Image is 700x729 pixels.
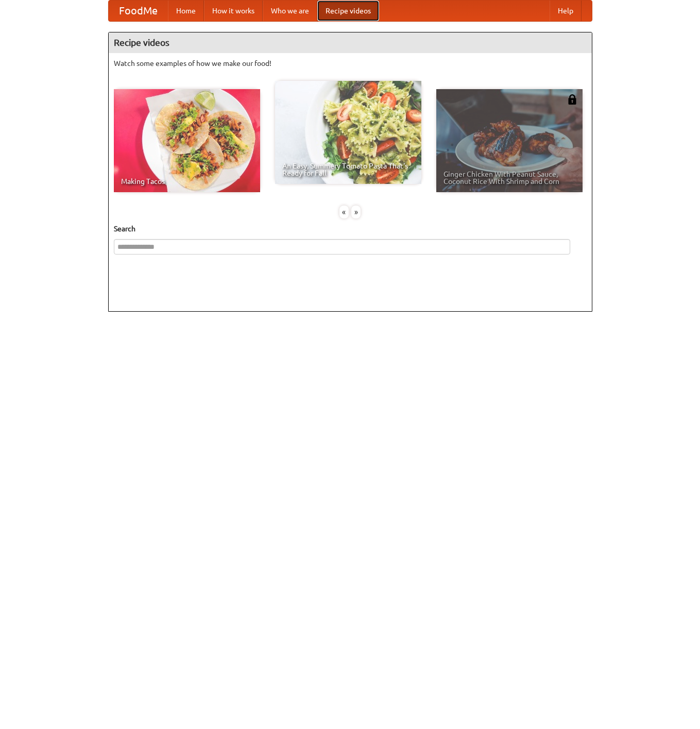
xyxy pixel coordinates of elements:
a: Help [550,1,582,21]
a: How it works [204,1,263,21]
h4: Recipe videos [109,32,592,53]
a: Making Tacos [114,89,260,192]
a: An Easy, Summery Tomato Pasta That's Ready for Fall [275,81,421,184]
span: Making Tacos [121,178,253,185]
a: Home [168,1,204,21]
a: Recipe videos [317,1,379,21]
a: FoodMe [109,1,168,21]
p: Watch some examples of how we make our food! [114,58,587,69]
img: 483408.png [567,94,577,105]
a: Who we are [263,1,317,21]
h5: Search [114,224,587,234]
div: » [351,206,361,218]
div: « [339,206,349,218]
span: An Easy, Summery Tomato Pasta That's Ready for Fall [282,162,414,177]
